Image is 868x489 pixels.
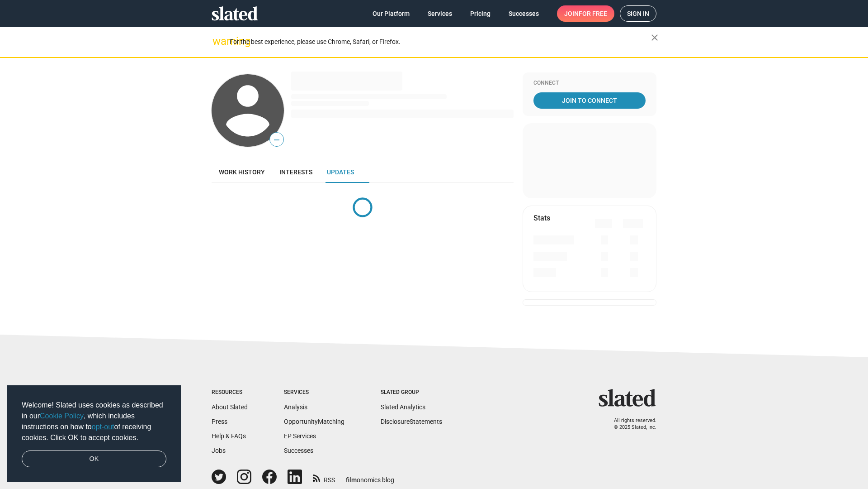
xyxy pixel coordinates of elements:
span: Pricing [470,5,491,22]
a: Our Platform [365,5,417,22]
mat-icon: warning [212,36,223,47]
div: Slated Group [381,389,442,396]
a: Services [420,5,459,22]
div: Resources [212,389,248,396]
span: Sign in [627,6,649,21]
span: — [270,134,283,146]
a: RSS [313,470,335,484]
span: film [346,476,357,484]
span: for free [579,5,607,22]
span: Updates [327,168,354,176]
a: EP Services [284,432,316,440]
a: Press [212,418,227,425]
a: Slated Analytics [381,403,425,411]
span: Work history [219,168,265,176]
a: dismiss cookie message [22,451,166,468]
span: Interests [279,168,312,176]
a: filmonomics blog [346,469,394,484]
a: Sign in [620,5,656,22]
span: Welcome! Slated uses cookies as described in our , which includes instructions on how to of recei... [22,400,166,443]
a: Analysis [284,403,307,411]
a: OpportunityMatching [284,418,344,425]
a: Help & FAQs [212,432,246,440]
mat-icon: close [649,32,660,43]
span: Our Platform [373,5,410,22]
div: Services [284,389,344,396]
span: Successes [509,5,539,22]
span: Join [564,5,607,22]
span: Join To Connect [535,92,644,109]
a: Successes [501,5,546,22]
a: opt-out [92,423,114,431]
a: Jobs [212,447,226,454]
a: Cookie Policy [40,412,84,420]
a: Work history [212,161,272,183]
div: For the best experience, please use Chrome, Safari, or Firefox. [230,36,651,48]
div: cookieconsent [7,385,181,482]
a: About Slated [212,403,248,411]
a: Successes [284,447,313,454]
span: Services [428,5,452,22]
a: Joinfor free [557,5,614,22]
a: Interests [272,161,320,183]
a: DisclosureStatements [381,418,442,425]
a: Updates [320,161,361,183]
a: Join To Connect [533,92,646,109]
div: Connect [533,80,646,87]
mat-card-title: Stats [533,213,550,223]
p: All rights reserved. © 2025 Slated, Inc. [604,417,656,431]
a: Pricing [463,5,498,22]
